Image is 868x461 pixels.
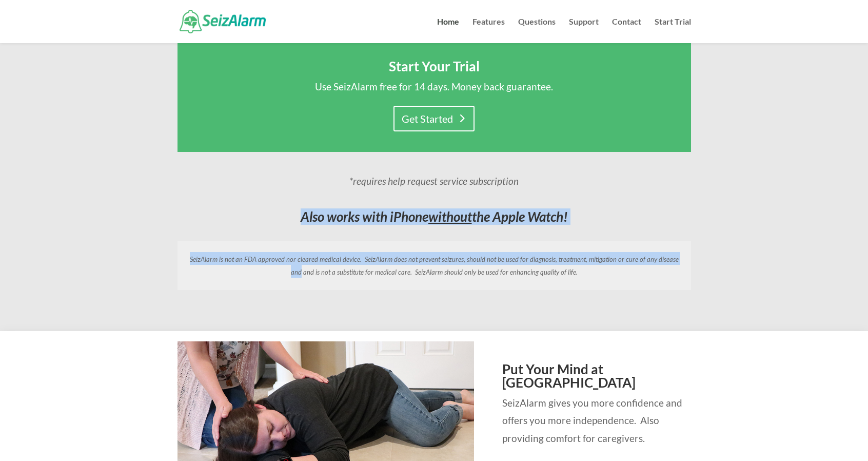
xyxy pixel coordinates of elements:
[655,18,691,43] a: Start Trial
[349,175,519,187] em: *requires help request service subscription
[437,18,459,43] a: Home
[208,60,660,78] h2: Start Your Trial
[190,255,679,276] em: SeizAlarm is not an FDA approved nor cleared medical device. SeizAlarm does not prevent seizures,...
[569,18,599,43] a: Support
[428,208,472,225] span: without
[393,106,475,131] a: Get Started
[208,78,660,95] p: Use SeizAlarm free for 14 days. Money back guarantee.
[612,18,641,43] a: Contact
[301,208,568,225] em: Also works with iPhone the Apple Watch!
[502,394,691,447] p: SeizAlarm gives you more confidence and offers you more independence. Also providing comfort for ...
[502,362,691,394] h2: Put Your Mind at [GEOGRAPHIC_DATA]
[472,18,505,43] a: Features
[180,10,266,33] img: SeizAlarm
[518,18,556,43] a: Questions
